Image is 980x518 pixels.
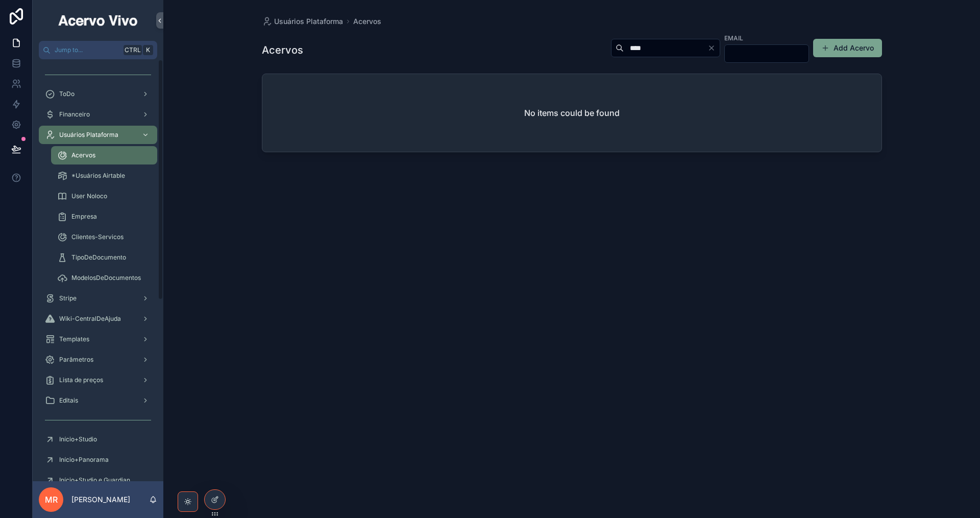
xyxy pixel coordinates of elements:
[71,213,97,221] span: Empresa
[71,172,125,180] span: *Usuários Airtable
[707,44,720,52] button: Clear
[71,192,107,200] span: User Noloco
[124,45,142,55] span: Ctrl
[524,107,620,119] h2: No items could be found
[51,167,157,185] a: *Usuários Airtable
[39,471,157,489] a: Início+Studio e Guardian
[71,253,126,262] span: TipoDeDocumento
[33,59,163,481] div: scrollable content
[59,131,118,139] span: Usuários Plataforma
[59,396,78,405] span: Editais
[59,294,77,302] span: Stripe
[59,110,90,119] span: Financeiro
[59,376,103,384] span: Lista de preços
[724,33,743,42] label: Email
[262,16,343,27] a: Usuários Plataforma
[57,12,139,29] img: App logo
[51,269,157,287] a: ModelosDeDocumentos
[39,105,157,124] a: Financeiro
[144,46,152,54] span: K
[59,456,109,464] span: Início+Panorama
[59,476,130,484] span: Início+Studio e Guardian
[39,41,157,59] button: Jump to...CtrlK
[59,315,121,323] span: Wiki-CentralDeAjuda
[59,435,97,443] span: Início+Studio
[51,207,157,226] a: Empresa
[59,335,89,343] span: Templates
[39,330,157,348] a: Templates
[51,228,157,246] a: Clientes-Servicos
[39,391,157,410] a: Editais
[274,16,343,27] span: Usuários Plataforma
[59,90,75,98] span: ToDo
[51,146,157,164] a: Acervos
[71,233,124,241] span: Clientes-Servicos
[51,248,157,267] a: TipoDeDocumento
[813,39,882,57] button: Add Acervo
[51,187,157,205] a: User Noloco
[71,274,141,282] span: ModelosDeDocumentos
[39,371,157,389] a: Lista de preços
[353,16,381,27] a: Acervos
[39,85,157,103] a: ToDo
[39,451,157,469] a: Início+Panorama
[39,430,157,449] a: Início+Studio
[71,495,130,505] p: [PERSON_NAME]
[45,493,58,506] span: MR
[39,310,157,328] a: Wiki-CentralDeAjuda
[39,350,157,369] a: Parâmetros
[55,46,119,54] span: Jump to...
[39,289,157,308] a: Stripe
[71,151,95,159] span: Acervos
[39,126,157,144] a: Usuários Plataforma
[59,356,93,364] span: Parâmetros
[262,43,303,57] h1: Acervos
